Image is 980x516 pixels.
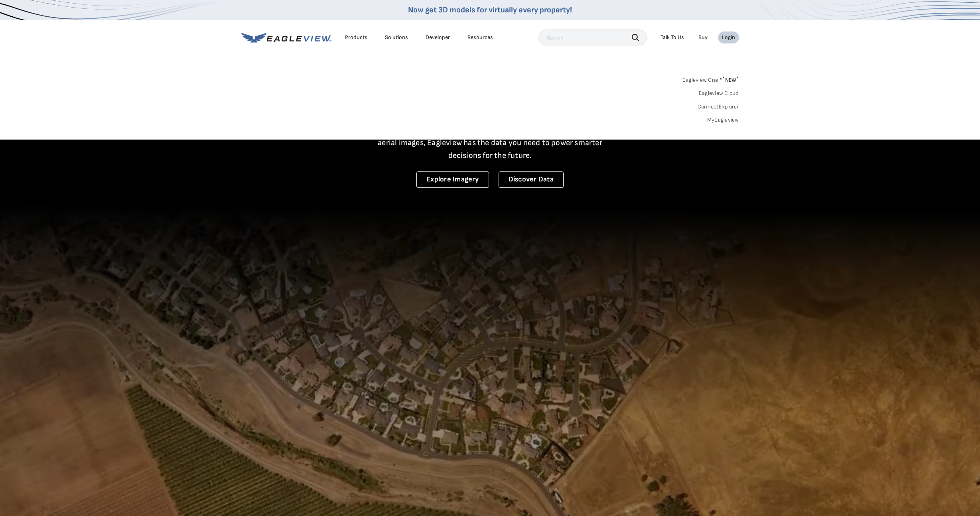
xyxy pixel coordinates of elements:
[368,124,612,162] p: A new era starts here. Built on more than 3.5 billion high-resolution aerial images, Eagleview ha...
[345,34,367,41] div: Products
[661,34,684,41] div: Talk To Us
[722,77,739,83] span: NEW
[698,103,739,110] a: ConnectExplorer
[722,34,735,41] div: Login
[426,34,450,41] a: Developer
[707,116,739,124] a: MyEagleview
[538,30,647,45] input: Search
[682,74,739,83] a: Eagleview One™*NEW*
[416,171,489,188] a: Explore Imagery
[385,34,408,41] div: Solutions
[408,5,572,15] a: Now get 3D models for virtually every property!
[699,90,739,97] a: Eagleview Cloud
[467,34,493,41] div: Resources
[698,34,708,41] a: Buy
[499,171,564,188] a: Discover Data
